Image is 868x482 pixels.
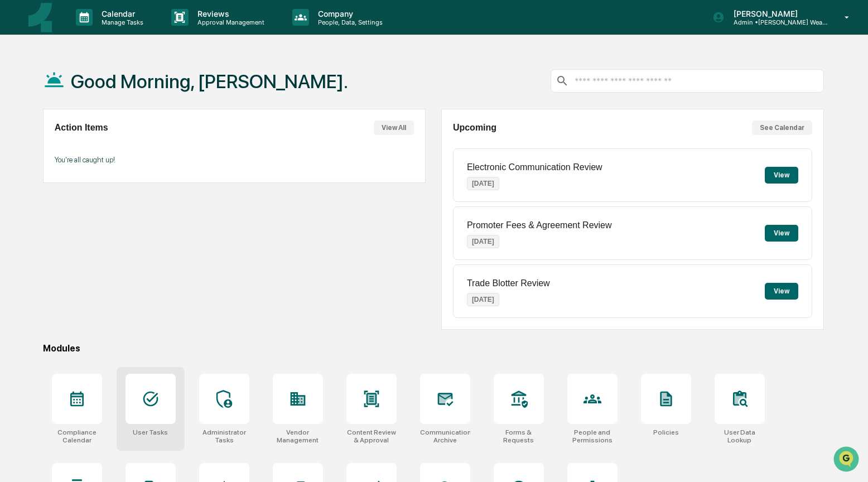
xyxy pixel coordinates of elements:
[725,9,828,18] p: [PERSON_NAME]
[715,428,765,444] div: User Data Lookup
[111,189,135,197] span: Pylon
[27,2,54,33] img: logo
[71,70,348,93] h1: Good Morning, [PERSON_NAME].
[420,428,470,444] div: Communications Archive
[11,85,31,105] img: 1746055101610-c473b297-6a78-478c-a979-82029cc54cd1
[55,156,414,164] p: You're all caught up!
[81,142,90,151] div: 🗄️
[309,18,388,26] p: People, Data, Settings
[190,89,203,102] button: Start new chat
[467,220,612,230] p: Promoter Fees & Agreement Review
[11,163,20,172] div: 🔎
[11,142,20,151] div: 🖐️
[467,177,499,190] p: [DATE]
[55,123,108,133] h2: Action Items
[467,293,499,306] p: [DATE]
[7,136,76,156] a: 🖐️Preclearance
[189,18,270,26] p: Approval Management
[567,428,618,444] div: People and Permissions
[79,189,135,197] a: Powered byPylon
[309,9,388,18] p: Company
[92,141,138,152] span: Attestations
[467,162,602,172] p: Electronic Communication Review
[346,428,397,444] div: Content Review & Approval
[38,85,183,97] div: Start new chat
[133,428,168,436] div: User Tasks
[52,428,102,444] div: Compliance Calendar
[11,23,203,41] p: How can we help?
[199,428,249,444] div: Administrator Tasks
[76,136,143,156] a: 🗄️Attestations
[653,428,679,436] div: Policies
[765,167,798,184] button: View
[93,18,149,26] p: Manage Tasks
[467,278,550,288] p: Trade Blotter Review
[832,445,862,475] iframe: Open customer support
[467,235,499,248] p: [DATE]
[189,9,270,18] p: Reviews
[765,283,798,300] button: View
[374,120,414,135] button: View All
[494,428,544,444] div: Forms & Requests
[43,343,824,354] div: Modules
[752,120,812,135] button: See Calendar
[765,225,798,242] button: View
[725,18,828,26] p: Admin • [PERSON_NAME] Wealth Management
[22,141,72,152] span: Preclearance
[38,97,141,105] div: We're available if you need us!
[7,157,75,177] a: 🔎Data Lookup
[93,9,149,18] p: Calendar
[22,162,70,173] span: Data Lookup
[453,123,496,133] h2: Upcoming
[273,428,323,444] div: Vendor Management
